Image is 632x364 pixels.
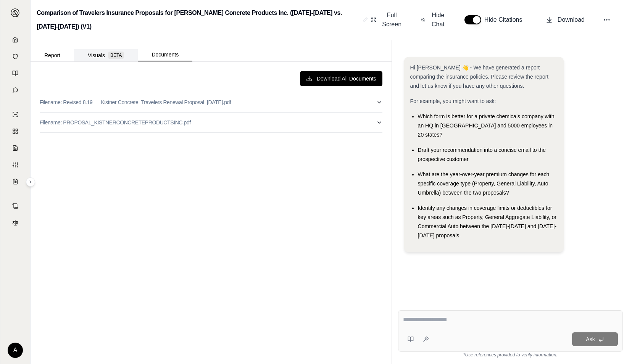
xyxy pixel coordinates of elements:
[108,52,124,59] span: BETA
[398,352,623,358] div: *Use references provided to verify information.
[5,174,26,189] a: Coverage Table
[5,107,26,122] a: Single Policy
[40,113,382,132] button: Filename: PROPOSAL_KISTNERCONCRETEPRODUCTSINC.pdf
[11,8,20,18] img: Expand sidebar
[5,32,26,47] a: Home
[418,113,555,138] span: Which form is better for a private chemicals company with an HQ in [GEOGRAPHIC_DATA] and 5000 emp...
[5,66,26,81] a: Prompt Library
[37,6,360,34] h2: Comparison of Travelers Insurance Proposals for [PERSON_NAME] Concrete Products Inc. ([DATE]-[DAT...
[410,98,496,104] span: For example, you might want to ask:
[5,82,26,98] a: Chat
[5,49,26,64] a: Documents Vault
[558,15,585,24] span: Download
[5,198,26,214] a: Contract Analysis
[8,343,23,358] div: A
[418,147,546,162] span: Draft your recommendation into a concise email to the prospective customer
[586,336,595,342] span: Ask
[8,5,23,21] button: Expand sidebar
[5,215,26,230] a: Legal Search Engine
[410,64,549,89] span: Hi [PERSON_NAME] 👋 - We have generated a report comparing the insurance policies. Please review t...
[5,140,26,156] a: Claim Coverage
[31,49,74,61] button: Report
[26,177,35,187] button: Expand sidebar
[418,8,449,32] button: Hide Chat
[484,15,527,24] span: Hide Citations
[40,92,382,112] button: Filename: Revised 8.19___Kistner Concrete_Travelers Renewal Proposal_[DATE].pdf
[138,48,192,61] button: Documents
[300,71,382,86] button: Download All Documents
[5,157,26,172] a: Custom Report
[368,8,406,32] button: Full Screen
[74,49,138,61] button: Visuals
[40,98,231,106] p: Filename: Revised 8.19___Kistner Concrete_Travelers Renewal Proposal_[DATE].pdf
[572,332,618,346] button: Ask
[381,11,403,29] span: Full Screen
[430,11,446,29] span: Hide Chat
[5,124,26,139] a: Policy Comparisons
[418,171,550,196] span: What are the year-over-year premium changes for each specific coverage type (Property, General Li...
[542,12,588,27] button: Download
[40,119,191,126] p: Filename: PROPOSAL_KISTNERCONCRETEPRODUCTSINC.pdf
[418,205,557,238] span: Identify any changes in coverage limits or deductibles for key areas such as Property, General Ag...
